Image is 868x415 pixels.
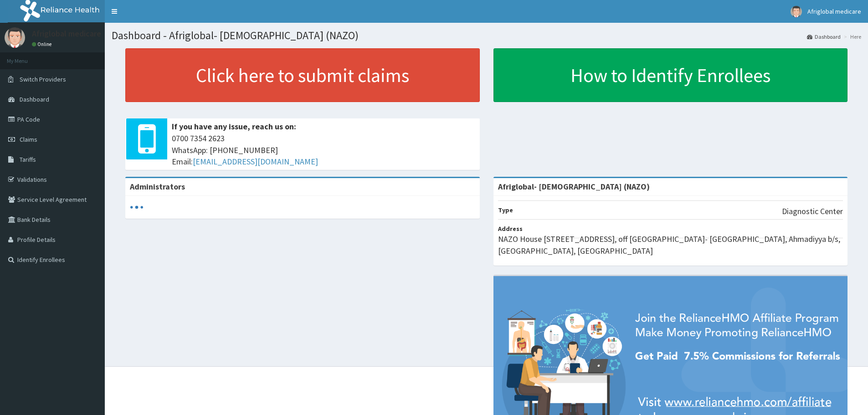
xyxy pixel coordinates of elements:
[20,135,37,143] span: Claims
[125,48,480,102] a: Click here to submit claims
[32,41,54,47] a: Online
[20,155,36,164] span: Tariffs
[193,156,318,167] a: [EMAIL_ADDRESS][DOMAIN_NAME]
[32,30,101,38] p: Afriglobal medicare
[20,75,66,83] span: Switch Providers
[493,48,848,102] a: How to Identify Enrollees
[130,200,144,214] svg: audio-loading
[130,181,185,192] b: Administrators
[172,133,475,168] span: 0700 7354 2623 WhatsApp: [PHONE_NUMBER] Email:
[20,95,49,103] span: Dashboard
[807,33,841,41] a: Dashboard
[782,205,843,217] p: Diagnostic Center
[498,233,843,256] p: NAZO House [STREET_ADDRESS], off [GEOGRAPHIC_DATA]- [GEOGRAPHIC_DATA], Ahmadiyya b/s, [GEOGRAPHIC...
[5,27,25,48] img: User Image
[498,181,650,192] strong: Afriglobal- [DEMOGRAPHIC_DATA] (NAZO)
[498,206,513,214] b: Type
[842,33,861,41] li: Here
[172,121,296,132] b: If you have any issue, reach us on:
[791,6,802,17] img: User Image
[112,30,861,41] h1: Dashboard - Afriglobal- [DEMOGRAPHIC_DATA] (NAZO)
[807,7,861,15] span: Afriglobal medicare
[498,225,523,233] b: Address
